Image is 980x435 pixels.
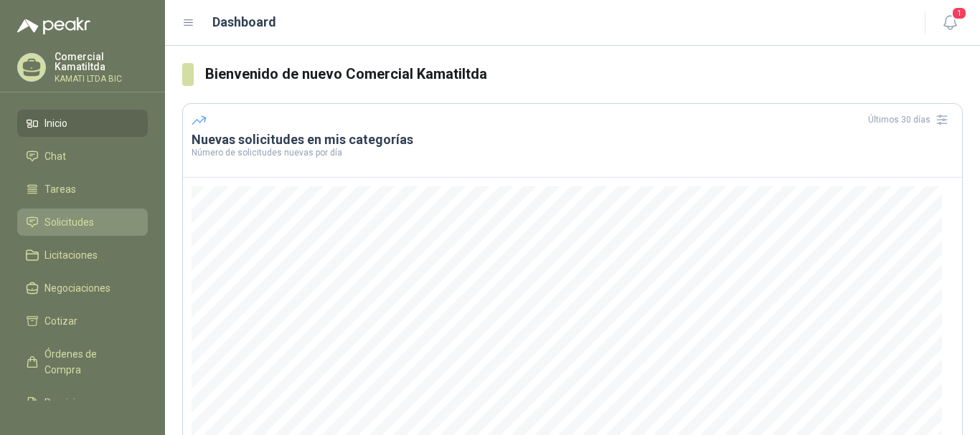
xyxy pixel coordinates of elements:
[192,148,953,157] p: Número de solicitudes nuevas por día
[17,389,148,416] a: Remisiones
[55,52,148,72] p: Comercial Kamatiltda
[17,307,148,335] a: Cotizar
[937,10,963,36] button: 1
[44,214,94,230] span: Solicitudes
[44,313,77,329] span: Cotizar
[44,148,66,164] span: Chat
[17,143,148,170] a: Chat
[55,75,148,83] p: KAMATI LTDA BIC
[44,115,67,131] span: Inicio
[868,108,953,131] div: Últimos 30 días
[44,280,110,296] span: Negociaciones
[951,6,967,20] span: 1
[17,340,148,383] a: Órdenes de Compra
[44,395,98,411] span: Remisiones
[192,131,953,148] h3: Nuevas solicitudes en mis categorías
[17,274,148,302] a: Negociaciones
[17,176,148,203] a: Tareas
[17,110,148,137] a: Inicio
[17,17,90,34] img: Logo peakr
[17,242,148,269] a: Licitaciones
[44,247,98,263] span: Licitaciones
[17,209,148,236] a: Solicitudes
[212,12,276,32] h1: Dashboard
[205,63,963,85] h3: Bienvenido de nuevo Comercial Kamatiltda
[44,346,134,378] span: Órdenes de Compra
[44,181,76,197] span: Tareas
